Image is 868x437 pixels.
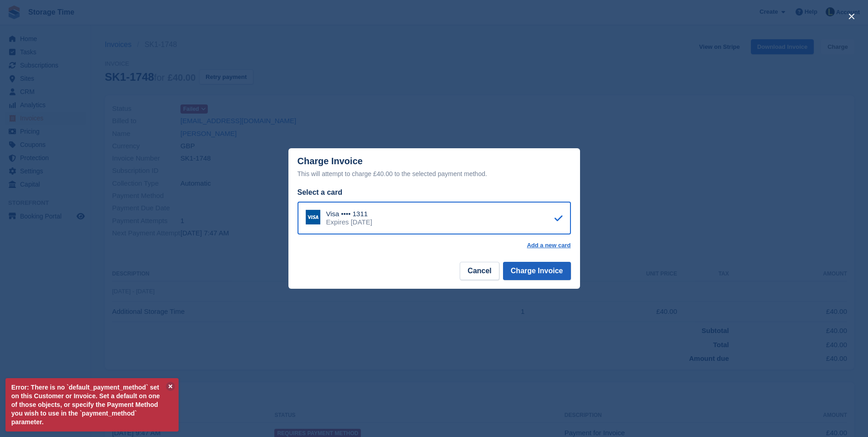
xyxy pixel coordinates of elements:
button: Cancel [460,262,499,280]
div: Charge Invoice [298,156,571,179]
div: This will attempt to charge £40.00 to the selected payment method. [298,168,571,179]
div: Expires [DATE] [326,218,372,226]
button: Charge Invoice [503,262,571,280]
div: Select a card [298,187,571,198]
a: Add a new card [527,242,570,249]
button: close [844,9,859,24]
img: Visa Logo [306,210,320,224]
div: Visa •••• 1311 [326,210,372,218]
p: Error: There is no `default_payment_method` set on this Customer or Invoice. Set a default on one... [5,378,179,432]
